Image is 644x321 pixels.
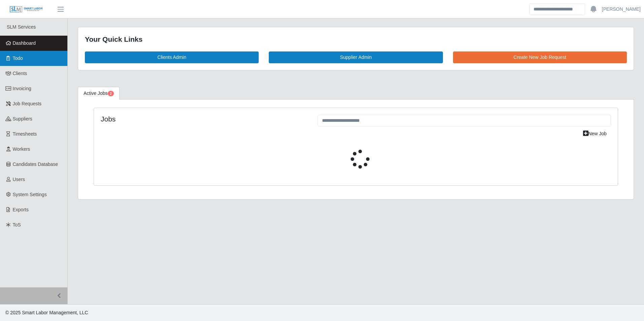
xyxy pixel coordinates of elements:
span: Clients [13,71,27,76]
span: Suppliers [13,116,32,121]
span: ToS [13,222,21,227]
a: Supplier Admin [269,51,443,63]
span: Todo [13,56,23,61]
span: Timesheets [13,131,37,137]
h4: Jobs [101,115,308,123]
span: Dashboard [13,40,36,46]
span: SLM Services [7,24,36,30]
span: Candidates Database [13,162,58,167]
input: Search [529,3,585,15]
span: Job Requests [13,101,42,106]
span: Exports [13,207,29,212]
span: © 2025 Smart Labor Management, LLC [5,310,88,315]
a: Create New Job Request [453,51,627,63]
a: Clients Admin [85,51,259,63]
span: Invoicing [13,86,31,91]
div: Your Quick Links [85,34,627,45]
a: [PERSON_NAME] [602,6,641,13]
a: Active Jobs [78,87,120,100]
span: Pending Jobs [108,91,114,96]
span: Workers [13,146,30,152]
span: System Settings [13,192,47,197]
a: New Job [579,128,611,140]
img: SLM Logo [9,6,43,13]
span: Users [13,177,25,182]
